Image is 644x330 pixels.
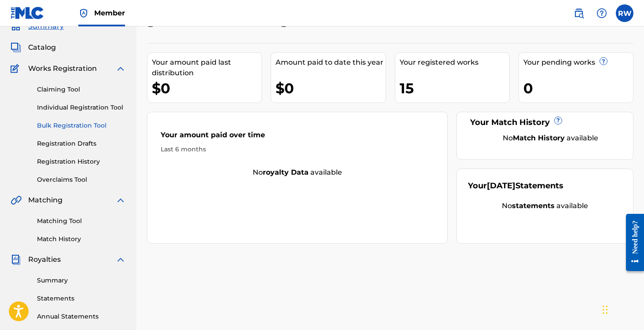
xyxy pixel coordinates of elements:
a: Matching Tool [37,216,126,226]
span: Royalties [28,254,61,265]
div: Your Statements [468,180,563,192]
a: Summary [37,276,126,285]
span: ? [600,58,607,65]
img: Works Registration [11,63,22,74]
div: No available [147,167,447,178]
iframe: Resource Center [619,207,644,278]
span: Works Registration [28,63,97,74]
div: Your pending works [523,57,633,68]
a: Public Search [570,4,588,22]
span: ? [555,117,562,124]
a: Registration Drafts [37,139,126,148]
div: Amount paid to date this year [276,57,385,68]
strong: royalty data [263,168,309,176]
img: help [596,8,607,18]
img: search [574,8,584,18]
a: Bulk Registration Tool [37,121,126,130]
span: Catalog [28,42,56,53]
a: Claiming Tool [37,85,126,94]
img: Summary [11,21,21,32]
div: Your registered works [400,57,509,68]
a: Overclaims Tool [37,175,126,184]
a: CatalogCatalog [11,42,56,53]
a: Match History [37,235,126,244]
div: Last 6 months [161,145,434,154]
div: $0 [152,78,261,98]
div: $0 [276,78,385,98]
img: Top Rightsholder [78,8,89,18]
img: expand [115,195,126,205]
div: Your amount paid last distribution [152,57,261,78]
a: SummarySummary [11,21,64,32]
img: Catalog [11,42,21,53]
strong: Match History [513,134,565,142]
img: MLC Logo [11,7,44,19]
img: expand [115,63,126,74]
img: expand [115,254,126,265]
strong: statements [512,202,555,210]
div: No available [468,201,622,211]
div: Drag [603,297,608,323]
span: Member [94,8,125,18]
a: Individual Registration Tool [37,103,126,112]
img: Royalties [11,254,21,265]
span: [DATE] [487,181,515,191]
span: Summary [28,21,64,32]
div: 15 [400,78,509,98]
div: Your amount paid over time [161,130,434,145]
iframe: Chat Widget [600,288,644,330]
div: Help [593,4,611,22]
div: User Menu [616,4,633,22]
a: Registration History [37,157,126,166]
div: No available [479,133,622,143]
a: Statements [37,294,126,303]
span: Matching [28,195,63,205]
div: 0 [523,78,633,98]
img: Matching [11,195,22,205]
div: Your Match History [468,117,622,128]
a: Annual Statements [37,312,126,321]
